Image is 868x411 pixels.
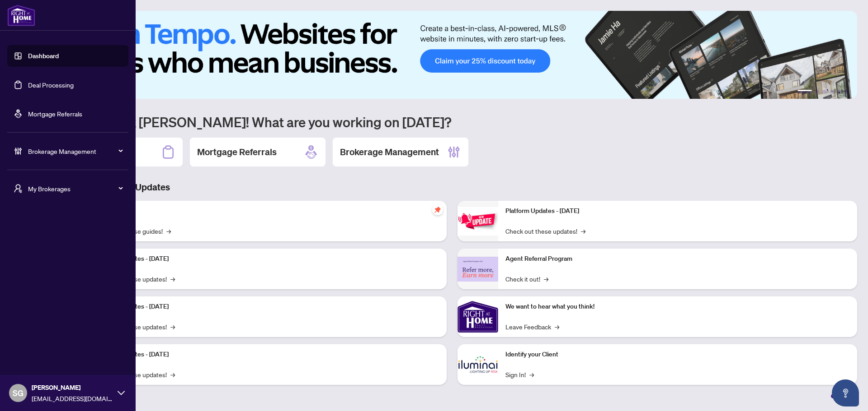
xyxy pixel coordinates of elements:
[7,5,35,26] img: logo
[832,379,859,406] button: Open asap
[505,254,850,264] p: Agent Referral Program
[28,52,59,60] a: Dashboard
[13,387,24,399] span: SG
[28,110,82,118] a: Mortgage Referrals
[458,296,498,337] img: We want to hear what you think!
[170,369,175,379] span: →
[823,90,826,93] button: 3
[505,226,585,236] a: Check out these updates!→
[844,90,848,93] button: 6
[505,274,548,284] a: Check it out!→
[544,274,548,284] span: →
[28,184,122,194] span: My Brokerages
[95,254,439,264] p: Platform Updates - [DATE]
[555,322,559,332] span: →
[581,226,585,236] span: →
[197,146,277,158] h2: Mortgage Referrals
[529,369,534,379] span: →
[432,204,443,215] span: pushpin
[170,322,175,332] span: →
[47,11,857,99] img: Slide 0
[47,181,857,194] h3: Brokerage & Industry Updates
[458,207,498,236] img: Platform Updates - June 23, 2025
[505,350,850,360] p: Identify your Client
[505,369,534,379] a: Sign In!→
[32,393,113,403] span: [EMAIL_ADDRESS][DOMAIN_NAME]
[14,184,23,193] span: user-switch
[32,383,113,393] span: [PERSON_NAME]
[458,257,498,282] img: Agent Referral Program
[797,90,812,93] button: 1
[830,90,834,93] button: 4
[28,146,122,156] span: Brokerage Management
[837,90,841,93] button: 5
[505,206,850,216] p: Platform Updates - [DATE]
[340,146,439,158] h2: Brokerage Management
[95,350,439,360] p: Platform Updates - [DATE]
[505,302,850,312] p: We want to hear what you think!
[170,274,175,284] span: →
[28,81,74,89] a: Deal Processing
[95,302,439,312] p: Platform Updates - [DATE]
[505,322,559,332] a: Leave Feedback→
[47,113,857,130] h1: Welcome back [PERSON_NAME]! What are you working on [DATE]?
[458,344,498,385] img: Identify your Client
[166,226,171,236] span: →
[95,206,439,216] p: Self-Help
[816,90,819,93] button: 2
